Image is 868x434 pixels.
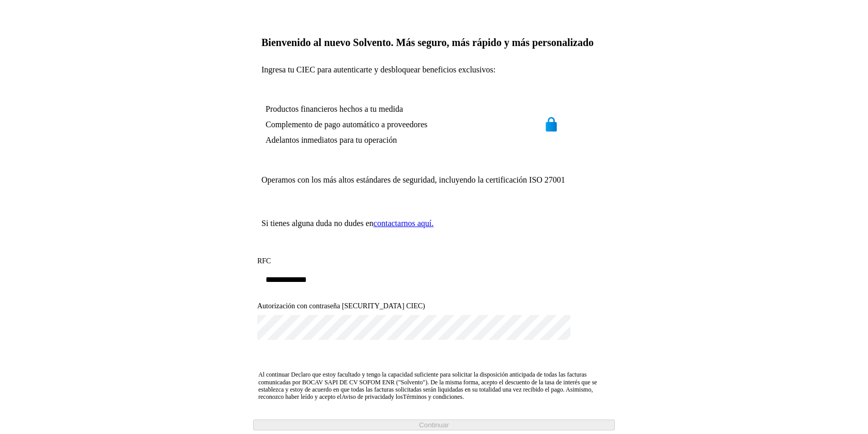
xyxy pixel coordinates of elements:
span: Si tienes alguna duda no dudes en [261,219,433,228]
span: Operamos con los más altos estándares de seguridad, incluyendo la certificación ISO 27001 [261,175,565,185]
label: Autorización con contraseña [SECURITY_DATA] CIEC) [257,302,611,311]
span: Complemento de pago automático a proveedores [266,120,427,129]
span: Productos financieros hechos a tu medida [266,104,403,114]
span: Ingresa tu CIEC para autenticarte y desbloquear beneficios exclusivos: [261,65,495,74]
span: Adelantos inmediatos para tu operación [266,136,397,145]
a: contactarnos aquí. [374,219,433,228]
label: RFC [257,257,611,266]
a: Aviso de privacidad [342,393,391,400]
button: Continuar [253,420,615,430]
a: Términos y condiciones. [403,393,464,400]
p: Al continuar Declaro que estoy facultado y tengo la capacidad suficiente para solicitar la dispos... [258,371,610,401]
span: Bienvenido al nuevo Solvento. Más seguro, más rápido y más personalizado [261,37,594,49]
img: secure [543,116,560,133]
span: Continuar [419,421,449,429]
